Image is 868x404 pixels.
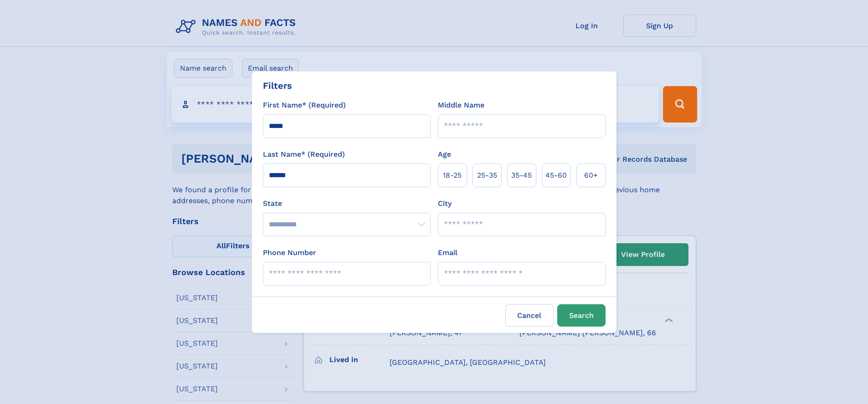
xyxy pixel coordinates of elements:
label: City [438,198,452,209]
label: Cancel [505,304,554,327]
label: Email [438,247,457,258]
span: 35‑45 [511,170,532,181]
label: First Name* (Required) [263,100,346,111]
span: 45‑60 [545,170,567,181]
label: Age [438,149,451,160]
label: Phone Number [263,247,316,258]
label: Last Name* (Required) [263,149,345,160]
button: Search [557,304,606,327]
span: 60+ [584,170,598,181]
div: Filters [263,79,292,92]
span: 18‑25 [443,170,462,181]
label: State [263,198,431,209]
label: Middle Name [438,100,484,111]
span: 25‑35 [477,170,497,181]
